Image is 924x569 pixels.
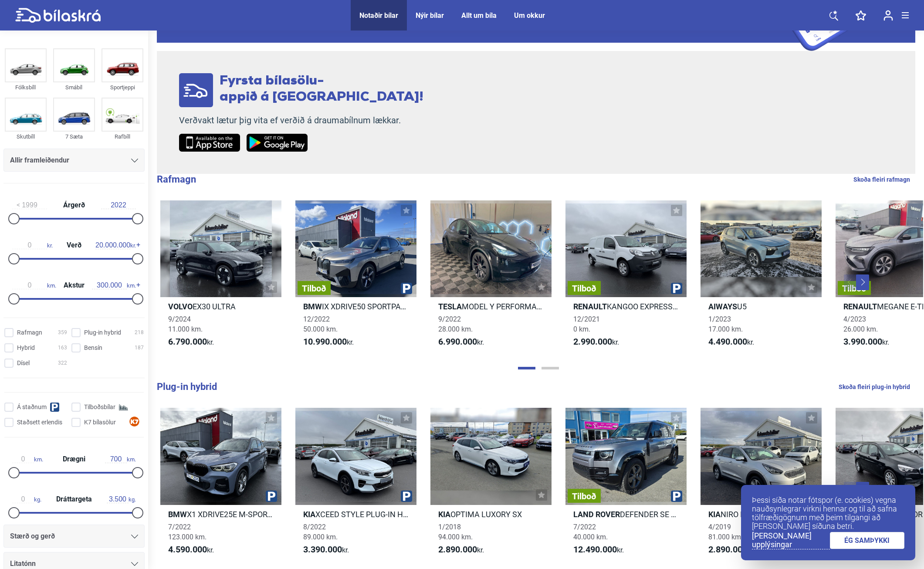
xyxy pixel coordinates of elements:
button: Next [856,274,869,290]
b: 6.790.000 [168,336,207,347]
span: kr. [708,337,754,347]
b: Renault [573,302,607,311]
b: Land Rover [573,510,620,519]
b: 12.490.000 [573,544,617,555]
b: BMW [303,302,322,311]
b: 2.890.000 [708,544,747,555]
span: Verð [64,242,84,249]
span: Árgerð [61,202,87,209]
span: Tilboð [842,284,866,293]
span: 8/2022 89.000 km. [303,523,338,541]
span: kr. [573,337,619,347]
span: 12/2022 50.000 km. [303,315,338,333]
span: 163 [58,343,67,352]
p: Verðvakt lætur þig vita ef verðið á draumabílnum lækkar. [179,115,423,126]
span: 7/2022 40.000 km. [573,523,608,541]
b: 6.990.000 [438,336,477,347]
span: kr. [708,545,754,555]
span: kr. [438,337,484,347]
b: 3.990.000 [843,336,882,347]
span: 4/2019 81.000 km. [708,523,743,541]
img: user-login.svg [883,10,893,21]
div: Sportjeppi [102,82,143,92]
span: kr. [303,337,354,347]
h2: OPTIMA LUXORY SX [430,509,552,519]
div: Skutbíll [5,132,47,142]
span: 359 [58,328,67,337]
span: km. [12,281,56,289]
a: [PERSON_NAME] upplýsingar [752,532,830,549]
span: kr. [168,545,214,555]
span: kr. [12,241,53,249]
a: ÉG SAMÞYKKI [830,532,905,549]
h2: U5 [701,301,822,312]
h2: KANGOO EXPRESS Z.E. [565,301,687,312]
button: Page 1 [518,367,535,369]
b: Kia [438,510,450,519]
b: Volvo [168,302,193,311]
b: Tesla [438,302,462,311]
span: Allir framleiðendur [10,154,69,166]
button: Page 2 [542,367,559,369]
span: km. [105,455,136,463]
button: Previous [844,274,857,290]
div: Notaðir bílar [359,11,398,20]
button: Next [856,482,869,498]
a: AiwaysU51/202317.000 km.4.490.000kr. [701,200,822,355]
span: 218 [135,328,144,337]
span: Bensín [84,343,102,352]
span: 1/2018 94.000 km. [438,523,473,541]
a: VolvoEX30 ULTRA9/202411.000 km.6.790.000kr. [160,200,281,355]
b: 2.990.000 [573,336,612,347]
b: Kia [708,510,721,519]
a: Um okkur [514,11,545,20]
span: Stærð og gerð [10,530,55,542]
span: kr. [168,337,214,347]
b: 4.490.000 [708,336,747,347]
span: kr. [843,337,889,347]
span: Hybrid [17,343,35,352]
span: 12/2021 0 km. [573,315,600,333]
a: KiaXCEED STYLE PLUG-IN HYBRID8/202289.000 km.3.390.000kr. [295,408,416,562]
h2: IX XDRIVE50 SPORTPAKKI [295,301,416,312]
span: Dráttargeta [54,496,94,503]
b: Kia [303,510,315,519]
span: Tilboðsbílar [84,403,115,412]
span: kr. [303,545,349,555]
span: Staðsett erlendis [17,418,62,427]
span: kr. [573,545,624,555]
span: kr. [438,545,484,555]
span: kr. [95,241,136,249]
a: Allt um bíla [461,11,497,20]
a: Nýir bílar [416,11,444,20]
span: Tilboð [572,284,596,293]
b: Aiways [708,302,737,311]
span: Dísel [17,359,30,368]
span: 187 [135,343,144,352]
div: 7 Sæta [53,132,95,142]
a: KiaOPTIMA LUXORY SX1/201894.000 km.2.890.000kr. [430,408,552,562]
a: BMWX1 XDRIVE25E M-SPORT PHEV7/2022123.000 km.4.590.000kr. [160,408,281,562]
h2: NIRO EX PHEV [701,509,822,519]
div: Rafbíll [102,132,143,142]
button: Previous [844,482,857,498]
span: Plug-in hybrid [84,328,121,337]
h2: EX30 ULTRA [160,301,281,312]
span: Á staðnum [17,403,47,412]
span: 1/2023 17.000 km. [708,315,743,333]
span: 4/2023 26.000 km. [843,315,878,333]
h2: DEFENDER SE P400E [565,509,687,519]
span: Rafmagn [17,328,42,337]
span: Akstur [61,282,87,289]
p: Þessi síða notar fótspor (e. cookies) vegna nauðsynlegrar virkni hennar og til að safna tölfræðig... [752,496,904,531]
b: BMW [168,510,187,519]
h2: MODEL Y PERFORMANCE FSD [430,301,552,312]
a: TilboðLand RoverDEFENDER SE P400E7/202240.000 km.12.490.000kr. [565,408,687,562]
a: Skoða fleiri rafmagn [853,174,910,185]
span: km. [12,455,43,463]
h2: XCEED STYLE PLUG-IN HYBRID [295,509,416,519]
a: TilboðRenaultKANGOO EXPRESS Z.E.12/20210 km.2.990.000kr. [565,200,687,355]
